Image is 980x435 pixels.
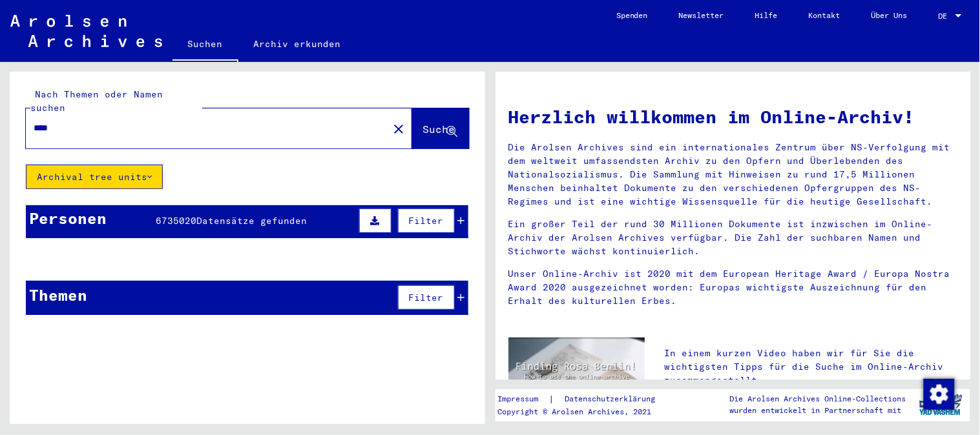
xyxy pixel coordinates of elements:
img: Arolsen_neg.svg [10,15,162,47]
p: In einem kurzen Video haben wir für Sie die wichtigsten Tipps für die Suche im Online-Archiv zusa... [664,347,957,387]
p: Ein großer Teil der rund 30 Millionen Dokumente ist inzwischen im Online-Archiv der Arolsen Archi... [508,217,958,258]
span: Filter [409,215,444,227]
img: video.jpg [508,338,645,412]
button: Suche [412,108,469,148]
div: Zustimmung ändern [923,378,954,409]
span: Suche [423,123,455,136]
span: 6735020 [156,215,196,227]
img: yv_logo.png [917,389,965,421]
a: Archiv erkunden [238,28,357,59]
mat-label: Nach Themen oder Namen suchen [30,88,163,114]
p: wurden entwickelt in Partnerschaft mit [730,405,906,416]
span: DE [939,12,953,21]
p: Die Arolsen Archives Online-Collections [730,393,906,405]
img: Zustimmung ändern [924,379,955,410]
button: Filter [398,208,455,233]
button: Filter [398,285,455,310]
a: Impressum [497,392,548,406]
p: Die Arolsen Archives sind ein internationales Zentrum über NS-Verfolgung mit dem weltweit umfasse... [508,141,958,208]
span: Filter [409,292,444,303]
p: Unser Online-Archiv ist 2020 mit dem European Heritage Award / Europa Nostra Award 2020 ausgezeic... [508,267,958,308]
mat-icon: close [391,121,407,137]
p: Copyright © Arolsen Archives, 2021 [497,406,671,418]
a: Datenschutzerklärung [554,392,671,406]
a: Suchen [172,28,238,62]
button: Clear [386,116,412,141]
div: | [497,392,671,406]
button: Archival tree units [26,165,163,189]
div: Personen [29,207,107,230]
h1: Herzlich willkommen im Online-Archiv! [508,103,958,130]
span: Datensätze gefunden [196,215,307,227]
div: Themen [29,283,87,307]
